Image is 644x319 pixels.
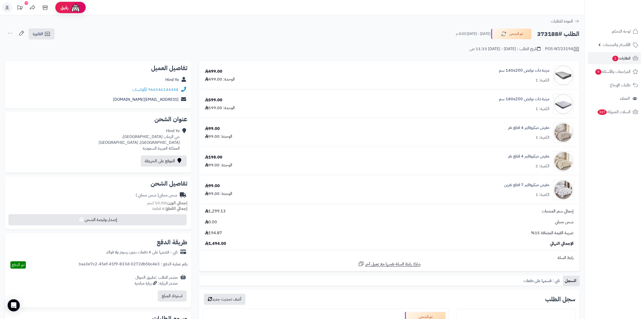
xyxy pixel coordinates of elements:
[205,97,222,103] div: 599.00
[545,46,579,52] div: POS-NT/23194
[135,275,178,286] div: مصدر الطلب :تطبيق الجوال
[553,65,573,86] img: 1702551583-26-90x90.jpg
[152,206,187,212] small: 6 قطعة
[542,208,574,214] span: إجمالي سعر المنتجات
[597,109,607,115] span: 367
[588,66,641,78] a: المراجعات والأسئلة9
[535,135,549,141] div: الكمية: 1
[537,29,579,39] h2: الطلب #373188
[205,69,222,74] div: 499.00
[620,95,630,102] span: العملاء
[508,153,549,159] a: مفرش ميكروفايبر 4 قطع نفر
[610,4,639,14] img: logo-2.png
[535,163,549,169] div: الكمية: 2
[165,77,179,83] a: Hind Yo
[136,192,177,198] div: شحن مجاني
[595,69,602,75] span: 9
[588,92,641,105] a: العملاء
[205,208,226,214] span: 1,299.13
[148,87,178,93] a: 966546144448
[29,28,55,39] a: الفاتورة
[135,281,178,286] div: مصدر الزيارة: زيارة مباشرة
[141,155,187,167] a: الموقع على الخريطة
[553,94,573,114] img: 1702708315-RS-09-90x90.jpg
[499,96,549,102] a: مرتبة ذات نوابض 180x200 سم
[612,28,631,35] span: لوحة التحكم
[612,55,619,62] span: 1
[201,255,577,261] div: رابط السلة
[535,192,549,198] div: الكمية: 1
[365,261,421,267] span: شارك رابط السلة نفسها مع عميل آخر
[158,290,187,302] button: استرداد المبلغ
[205,154,222,160] div: 198.00
[550,241,574,247] span: الإجمالي النهائي
[612,55,631,62] span: الطلبات
[166,200,187,206] strong: إجمالي الوزن:
[531,230,574,236] span: ضريبة القيمة المضافة 15%
[588,106,641,118] a: السلات المتروكة367
[205,241,226,247] span: 1,494.00
[205,105,235,111] div: الوحدة: 599.00
[205,76,235,82] div: الوحدة: 499.00
[551,18,573,24] span: العودة للطلبات
[205,219,217,225] span: 0.00
[553,151,573,171] img: 1748262575-1-90x90.jpg
[8,299,20,311] div: Open Intercom Messenger
[588,79,641,91] a: طلبات الإرجاع
[165,206,187,212] strong: إجمالي القطع:
[13,3,26,14] a: تحديثات المنصة
[522,276,563,286] a: تابي : قسمها على دفعات
[157,239,187,245] h2: طريقة الدفع
[553,180,573,200] img: 1752907903-1-90x90.jpg
[545,296,575,302] h3: سجل الطلب
[588,25,641,37] a: لوحة التحكم
[535,106,549,112] div: الكمية: 1
[595,68,631,75] span: المراجعات والأسئلة
[113,96,178,103] a: [EMAIL_ADDRESS][DOMAIN_NAME]
[70,3,81,13] img: ai-face.png
[603,41,631,48] span: الأقسام والمنتجات
[563,276,579,286] a: السجل
[491,29,532,39] button: تم الشحن
[25,1,28,5] div: 10
[204,294,245,305] button: أضف تحديث جديد
[553,123,573,143] img: 1748258024-1-90x90.jpg
[205,183,220,189] div: 99.00
[358,261,421,267] a: شارك رابط السلة نفسها مع عميل آخر
[610,82,631,89] span: طلبات الإرجاع
[205,126,220,132] div: 99.00
[106,249,178,255] div: تابي - قسّمها على 4 دفعات بدون رسوم ولا فوائد
[9,181,187,187] h2: تفاصيل الشحن
[456,31,490,36] small: [DATE] - [DATE] 4:03 م
[504,182,549,188] a: مفرش ميكروفايبر 7 قطع نفرين
[9,116,187,122] h2: عنوان الشحن
[205,191,232,197] div: الوحدة: 99.00
[12,262,25,268] span: تم الدفع
[205,230,222,236] span: 194.87
[132,87,147,93] a: واتساب
[205,162,232,168] div: الوحدة: 99.00
[551,18,579,24] a: العودة للطلبات
[8,214,187,225] button: إصدار بوليصة الشحن
[9,65,187,71] h2: تفاصيل العميل
[136,192,159,198] span: ( شحن مجاني )
[78,261,187,269] div: رقم عملية الدفع : 3aa3e7c2-45ef-41f9-833d-0272db5bc4e3
[33,31,43,37] span: الفاتورة
[60,5,68,11] span: رفيق
[205,134,232,139] div: الوحدة: 99.00
[499,68,549,73] a: مرتبة ذات نوابض 140x200 سم
[99,128,180,151] div: Hind Yo حي الرحاب [GEOGRAPHIC_DATA]، [GEOGRAPHIC_DATA]، [GEOGRAPHIC_DATA] المملكة العربية السعودية
[508,125,549,131] a: مفرش ميكروفايبر 4 قطع نفر
[597,108,631,115] span: السلات المتروكة
[470,46,541,52] div: تاريخ الطلب : [DATE] - [DATE] 11:33 ص
[555,219,574,225] span: شحن مجاني
[588,52,641,64] a: الطلبات1
[147,200,187,206] small: 50.00 كجم
[535,77,549,83] div: الكمية: 1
